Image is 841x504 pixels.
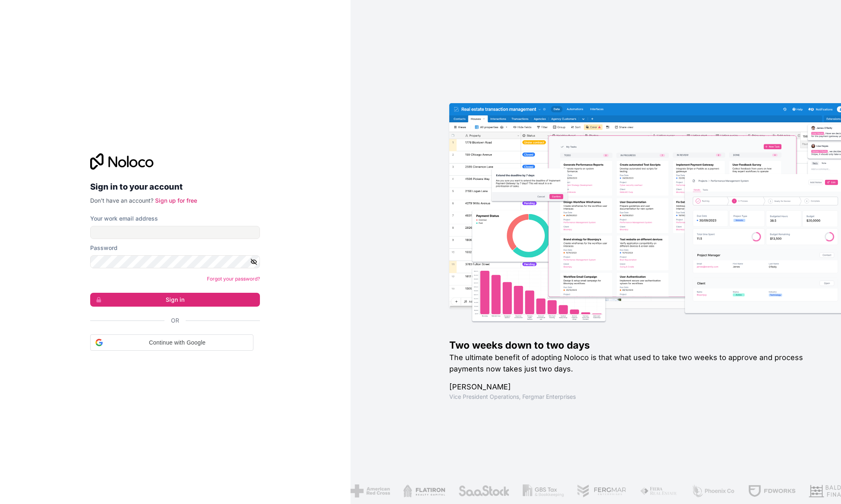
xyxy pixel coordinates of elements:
h1: Two weeks down to two days [449,339,815,352]
h2: The ultimate benefit of adopting Noloco is that what used to take two weeks to approve and proces... [449,352,815,375]
span: Or [171,316,179,325]
a: Forgot your password? [207,276,260,282]
h1: [PERSON_NAME] [449,381,815,393]
img: /assets/saastock-C6Zbiodz.png [458,484,510,497]
span: Continue with Google [106,338,248,347]
img: /assets/fdworks-Bi04fVtw.png [748,484,796,497]
img: /assets/flatiron-C8eUkumj.png [403,484,445,497]
h1: Vice President Operations , Fergmar Enterprises [449,393,815,401]
input: Password [90,255,260,268]
img: /assets/fiera-fwj2N5v4.png [640,484,678,497]
h2: Sign in to your account [90,179,260,194]
input: Email address [90,226,260,239]
button: Sign in [90,293,260,307]
a: Sign up for free [155,197,197,204]
img: /assets/phoenix-BREaitsQ.png [691,484,735,497]
img: /assets/fergmar-CudnrXN5.png [577,484,627,497]
img: /assets/gbstax-C-GtDUiK.png [522,484,564,497]
div: Continue with Google [90,334,253,351]
label: Your work email address [90,214,158,223]
span: Don't have an account? [90,197,153,204]
img: /assets/american-red-cross-BAupjrZR.png [350,484,390,497]
label: Password [90,244,118,252]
